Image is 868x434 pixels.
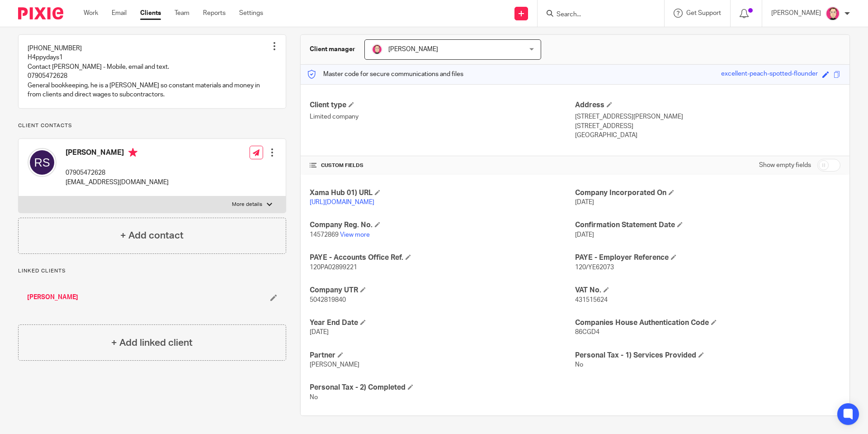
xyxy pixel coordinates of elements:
[771,9,821,18] p: [PERSON_NAME]
[826,6,840,21] img: Bradley%20-%20Pink.png
[575,122,840,131] p: [STREET_ADDRESS]
[310,100,575,110] h4: Client type
[27,293,78,302] a: [PERSON_NAME]
[575,131,840,140] p: [GEOGRAPHIC_DATA]
[310,394,318,401] span: No
[575,286,840,295] h4: VAT No.
[203,9,226,18] a: Reports
[18,267,286,275] p: Linked clients
[340,232,370,238] a: View more
[310,264,357,271] span: 120PA02899221
[575,112,840,121] p: [STREET_ADDRESS][PERSON_NAME]
[66,178,169,187] p: [EMAIL_ADDRESS][DOMAIN_NAME]
[120,229,184,243] h4: + Add contact
[232,201,262,208] p: More details
[575,264,614,271] span: 120/YE62073
[310,297,346,303] span: 5042819840
[575,351,840,360] h4: Personal Tax - 1) Services Provided
[310,383,575,392] h4: Personal Tax - 2) Completed
[388,46,438,52] span: [PERSON_NAME]
[307,70,463,79] p: Master code for secure communications and files
[575,220,840,230] h4: Confirmation Statement Date
[575,329,599,335] span: 86CGD4
[310,253,575,262] h4: PAYE - Accounts Office Ref.
[175,9,189,18] a: Team
[310,232,339,238] span: 14572869
[310,286,575,295] h4: Company UTR
[575,362,583,368] span: No
[18,122,286,129] p: Client contacts
[556,11,637,19] input: Search
[721,69,818,80] div: excellent-peach-spotted-flounder
[575,232,594,238] span: [DATE]
[310,199,374,205] a: [URL][DOMAIN_NAME]
[686,10,721,16] span: Get Support
[310,351,575,360] h4: Partner
[575,297,608,303] span: 431515624
[575,253,840,262] h4: PAYE - Employer Reference
[111,336,193,350] h4: + Add linked client
[239,9,263,18] a: Settings
[84,9,98,18] a: Work
[575,318,840,328] h4: Companies House Authentication Code
[310,362,359,368] span: [PERSON_NAME]
[310,162,575,169] h4: CUSTOM FIELDS
[310,45,355,54] h3: Client manager
[575,188,840,198] h4: Company Incorporated On
[28,148,57,177] img: svg%3E
[112,9,127,18] a: Email
[310,318,575,328] h4: Year End Date
[310,112,575,121] p: Limited company
[18,7,63,19] img: Pixie
[66,168,169,177] p: 07905472628
[140,9,161,18] a: Clients
[575,100,840,110] h4: Address
[310,220,575,230] h4: Company Reg. No.
[310,329,329,335] span: [DATE]
[66,148,169,159] h4: [PERSON_NAME]
[372,44,382,55] img: Bradley%20-%20Pink.png
[128,148,137,157] i: Primary
[759,161,811,170] label: Show empty fields
[310,188,575,198] h4: Xama Hub 01) URL
[575,199,594,205] span: [DATE]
